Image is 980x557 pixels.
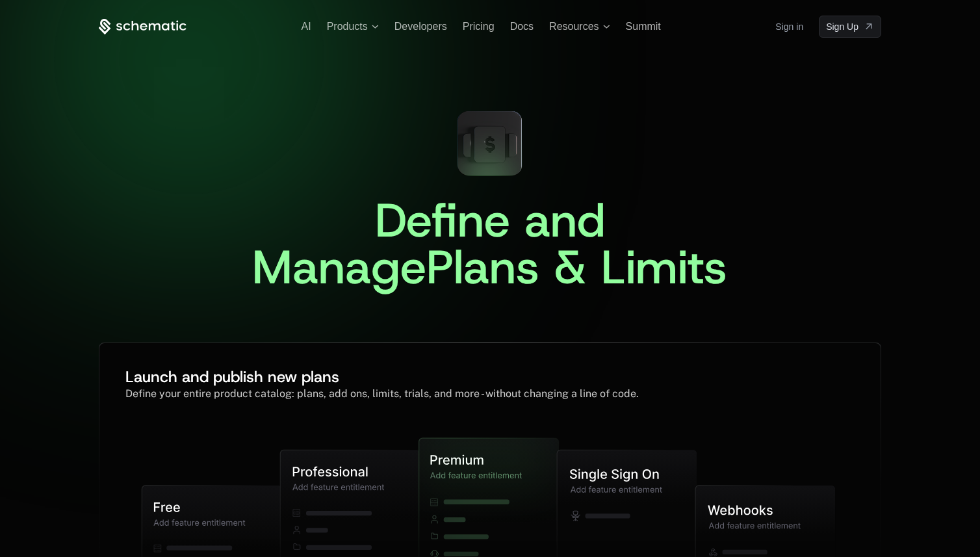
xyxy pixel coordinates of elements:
[626,21,661,32] a: Summit
[510,21,534,32] a: Docs
[549,21,599,32] span: Resources
[775,16,803,37] a: Sign in
[826,20,858,33] span: Sign Up
[394,21,447,32] a: Developers
[302,21,311,32] a: AI
[327,21,368,32] span: Products
[819,16,881,38] a: [object Object]
[252,189,619,298] span: Define and Manage
[463,21,495,32] a: Pricing
[426,236,727,298] span: Plans & Limits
